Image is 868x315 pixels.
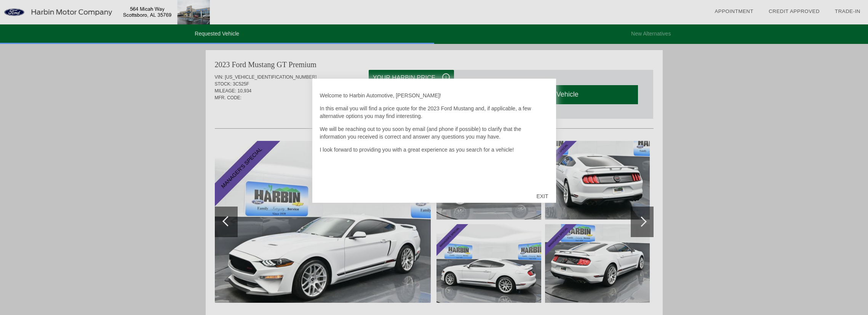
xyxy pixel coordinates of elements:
a: Credit Approved [769,8,820,14]
a: Trade-In [835,8,860,14]
p: I look forward to providing you with a great experience as you search for a vehicle! [320,146,548,153]
div: EXIT [529,185,556,208]
p: We will be reaching out to you soon by email (and phone if possible) to clarify that the informat... [320,125,548,141]
a: Appointment [715,8,753,14]
p: Welcome to Harbin Automotive, [PERSON_NAME]! [320,92,548,99]
iframe: YouTube video player [320,159,472,279]
p: In this email you will find a price quote for the 2023 Ford Mustang and, if applicable, a few alt... [320,105,548,120]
